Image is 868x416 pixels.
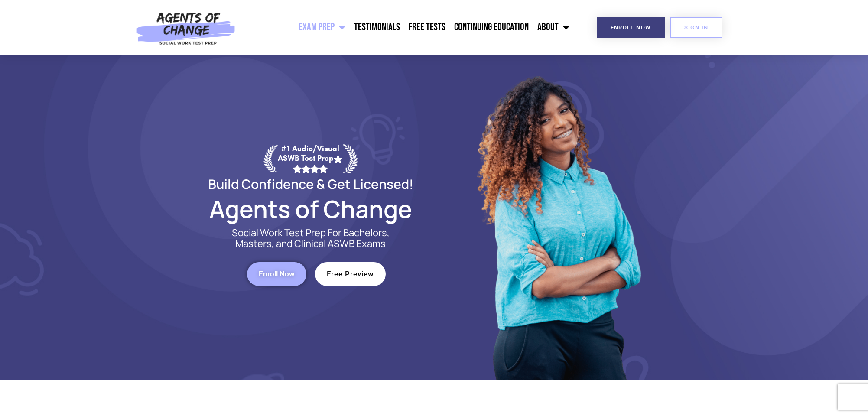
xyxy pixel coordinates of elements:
[684,25,709,30] span: SIGN IN
[259,270,295,278] span: Enroll Now
[404,16,450,38] a: Free Tests
[611,25,651,30] span: Enroll Now
[350,16,404,38] a: Testimonials
[597,17,665,38] a: Enroll Now
[327,270,374,278] span: Free Preview
[294,16,350,38] a: Exam Prep
[222,227,400,249] p: Social Work Test Prep For Bachelors, Masters, and Clinical ASWB Exams
[450,16,533,38] a: Continuing Education
[240,16,574,38] nav: Menu
[187,178,434,190] h2: Build Confidence & Get Licensed!
[247,262,306,286] a: Enroll Now
[471,55,644,380] img: Website Image 1 (1)
[315,262,386,286] a: Free Preview
[187,199,434,219] h2: Agents of Change
[670,17,722,38] a: SIGN IN
[278,144,343,173] div: #1 Audio/Visual ASWB Test Prep
[533,16,574,38] a: About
